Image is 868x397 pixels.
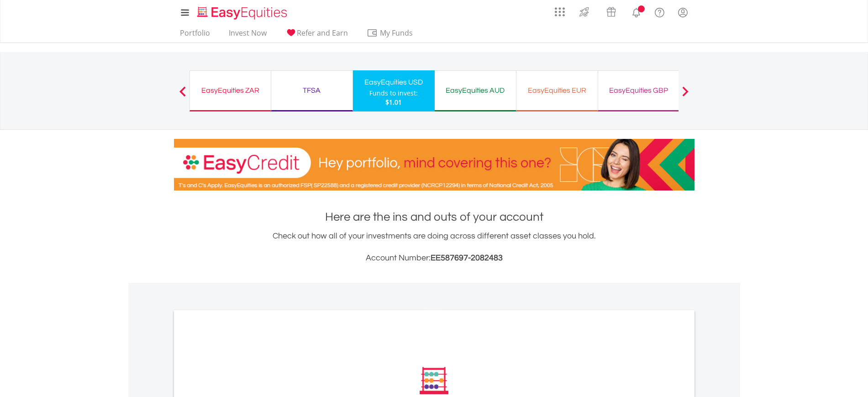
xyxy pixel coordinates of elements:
[297,28,348,38] span: Refer and Earn
[549,2,571,17] a: AppsGrid
[577,5,592,19] img: thrive-v2.svg
[174,139,694,191] img: EasyCredit Promotion Banner
[385,98,402,106] span: $1.01
[671,2,694,22] a: My Profile
[522,84,592,97] div: EasyEquities EUR
[174,252,694,265] h3: Account Number:
[277,84,347,97] div: TFSA
[369,89,418,98] div: Funds to invest:
[194,2,291,21] a: Home page
[440,84,510,97] div: EasyEquities AUD
[604,84,674,97] div: EasyEquities GBP
[174,230,694,265] div: Check out how all of your investments are doing across different asset classes you hold.
[282,28,352,42] a: Refer and Earn
[174,91,192,100] button: Previous
[225,28,270,42] a: Invest Now
[367,27,426,39] span: My Funds
[195,84,265,97] div: EasyEquities ZAR
[648,2,671,21] a: FAQ's and Support
[174,209,694,225] h1: Here are the ins and outs of your account
[555,7,565,17] img: grid-menu-icon.svg
[195,5,291,21] img: EasyEquities_Logo.png
[604,5,619,19] img: vouchers-v2.svg
[176,28,214,42] a: Portfolio
[598,2,625,19] a: Vouchers
[431,254,503,262] span: EE587697-2082483
[676,91,694,100] button: Next
[625,2,648,21] a: Notifications
[358,76,429,89] div: EasyEquities USD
